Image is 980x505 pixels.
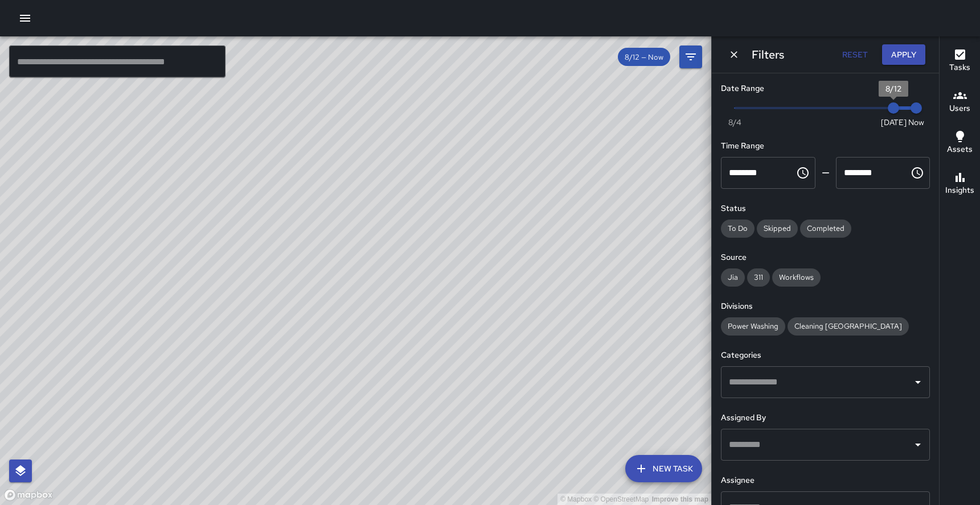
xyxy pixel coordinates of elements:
[721,220,755,238] div: To Do
[757,223,798,233] span: Skipped
[837,44,873,65] button: Reset
[882,44,925,65] button: Apply
[800,223,851,233] span: Completed
[721,317,785,336] div: Power Washing
[752,45,784,64] h6: Filters
[910,374,926,390] button: Open
[772,268,821,287] div: Workflows
[721,202,930,215] h6: Status
[757,220,798,238] div: Skipped
[949,61,970,74] h6: Tasks
[881,117,907,128] span: [DATE]
[788,321,909,331] span: Cleaning [GEOGRAPHIC_DATA]
[725,46,743,63] button: Dismiss
[800,220,851,238] div: Completed
[721,474,930,487] h6: Assignee
[625,455,702,482] button: New Task
[721,251,930,264] h6: Source
[949,102,970,115] h6: Users
[772,272,821,282] span: Workflows
[721,349,930,362] h6: Categories
[940,123,980,164] button: Assets
[906,162,929,184] button: Choose time, selected time is 11:59 PM
[721,321,785,331] span: Power Washing
[945,184,974,197] h6: Insights
[679,45,702,68] button: Filters
[618,52,670,62] span: 8/12 — Now
[721,300,930,313] h6: Divisions
[747,268,770,287] div: 311
[940,164,980,205] button: Insights
[788,317,909,336] div: Cleaning [GEOGRAPHIC_DATA]
[721,272,745,282] span: Jia
[721,268,745,287] div: Jia
[728,117,741,128] span: 8/4
[721,223,755,233] span: To Do
[940,41,980,82] button: Tasks
[721,140,930,152] h6: Time Range
[885,84,901,94] span: 8/12
[908,117,924,128] span: Now
[792,162,814,184] button: Choose time, selected time is 12:00 AM
[747,272,770,282] span: 311
[910,437,926,453] button: Open
[940,82,980,123] button: Users
[721,412,930,424] h6: Assigned By
[947,143,973,156] h6: Assets
[721,82,930,95] h6: Date Range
